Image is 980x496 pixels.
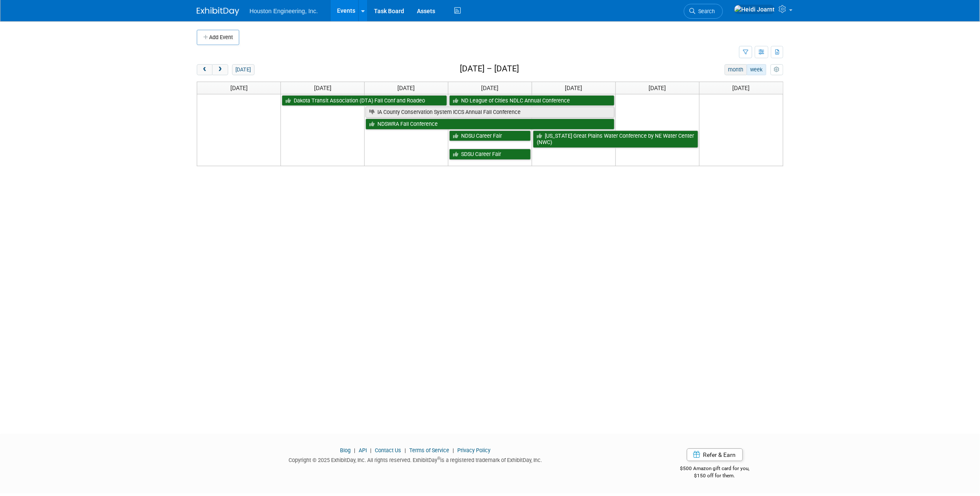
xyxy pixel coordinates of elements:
img: ExhibitDay [197,7,239,16]
span: [DATE] [314,85,331,91]
button: myCustomButton [770,64,783,75]
span: Search [695,8,715,14]
a: ND League of Cities NDLC Annual Conference [449,95,615,106]
span: [DATE] [565,85,582,91]
a: Contact Us [375,447,401,453]
a: Dakota Transit Association (DTA) Fall Conf and Roadeo [282,95,447,106]
div: $150 off for them. [646,472,784,479]
a: Privacy Policy [457,447,490,453]
span: Houston Engineering, Inc. [249,8,318,14]
button: Add Event [197,30,239,45]
button: next [212,64,228,75]
a: Terms of Service [409,447,449,453]
button: prev [197,64,212,75]
a: Refer & Earn [687,448,743,461]
h2: [DATE] – [DATE] [460,64,519,74]
span: [DATE] [649,85,666,91]
a: NDSU Career Fair [449,130,531,142]
span: | [402,447,408,453]
a: Blog [340,447,351,453]
span: | [368,447,374,453]
a: NDSWRA Fall Conference [365,119,615,130]
i: Personalize Calendar [774,67,779,73]
span: | [450,447,456,453]
span: [DATE] [732,85,750,91]
span: [DATE] [398,85,415,91]
a: Search [684,4,723,19]
a: SDSU Career Fair [449,149,531,160]
button: week [747,64,766,75]
img: Heidi Joarnt [734,5,775,14]
a: [US_STATE] Great Plains Water Conference by NE Water Center (NWC) [533,130,698,148]
span: [DATE] [481,85,498,91]
button: [DATE] [232,64,255,75]
div: $500 Amazon gift card for you, [646,459,784,479]
sup: ® [437,456,440,461]
a: API [359,447,367,453]
a: IA County Conservation System ICCS Annual Fall Conference [365,107,615,118]
button: month [725,64,747,75]
span: | [352,447,357,453]
div: Copyright © 2025 ExhibitDay, Inc. All rights reserved. ExhibitDay is a registered trademark of Ex... [197,454,634,464]
span: [DATE] [230,85,248,91]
